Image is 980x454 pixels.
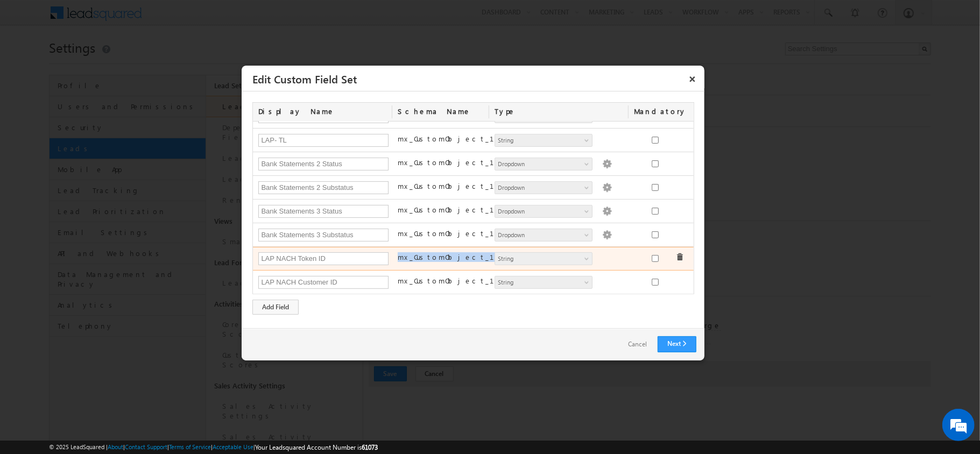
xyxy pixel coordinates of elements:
[495,158,593,171] a: Dropdown
[255,443,378,451] span: Your Leadsquared Account Number is
[56,56,181,70] div: Chat with us now
[495,252,593,265] a: String
[252,69,701,88] h3: Edit Custom Field Set
[398,276,511,286] label: mx_CustomObject_17
[362,443,378,451] span: 61073
[495,181,593,194] a: Dropdown
[146,331,195,346] em: Start Chat
[177,5,202,31] div: Minimize live chat window
[489,103,629,121] div: Type
[617,337,658,352] a: Cancel
[398,181,511,191] label: mx_CustomObject_13
[495,159,583,169] span: Dropdown
[602,159,612,169] img: Populate Options
[125,443,167,450] a: Contact Support
[398,205,508,215] label: mx_CustomObject_14
[495,136,583,145] span: String
[398,158,514,167] label: mx_CustomObject_12
[252,300,299,315] div: Add Field
[18,56,45,70] img: d_60004797649_company_0_60004797649
[253,103,392,121] div: Display Name
[14,100,196,322] textarea: Type your message and hit 'Enter'
[108,443,123,450] a: About
[495,205,593,218] a: Dropdown
[398,252,510,262] label: mx_CustomObject_16
[495,207,583,216] span: Dropdown
[495,183,583,193] span: Dropdown
[602,183,612,193] img: Populate Options
[658,336,696,352] a: Next
[684,69,701,88] button: ×
[495,229,593,242] a: Dropdown
[495,230,583,240] span: Dropdown
[392,103,489,121] div: Schema Name
[629,103,681,121] div: Mandatory
[169,443,211,450] a: Terms of Service
[495,278,583,287] span: String
[495,134,593,147] a: String
[495,254,583,264] span: String
[602,230,612,240] img: Populate Options
[495,276,593,289] a: String
[398,229,510,238] label: mx_CustomObject_15
[213,443,253,450] a: Acceptable Use
[49,442,378,452] span: © 2025 LeadSquared | | | | |
[398,134,524,144] label: mx_CustomObject_11
[602,207,612,216] img: Populate Options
